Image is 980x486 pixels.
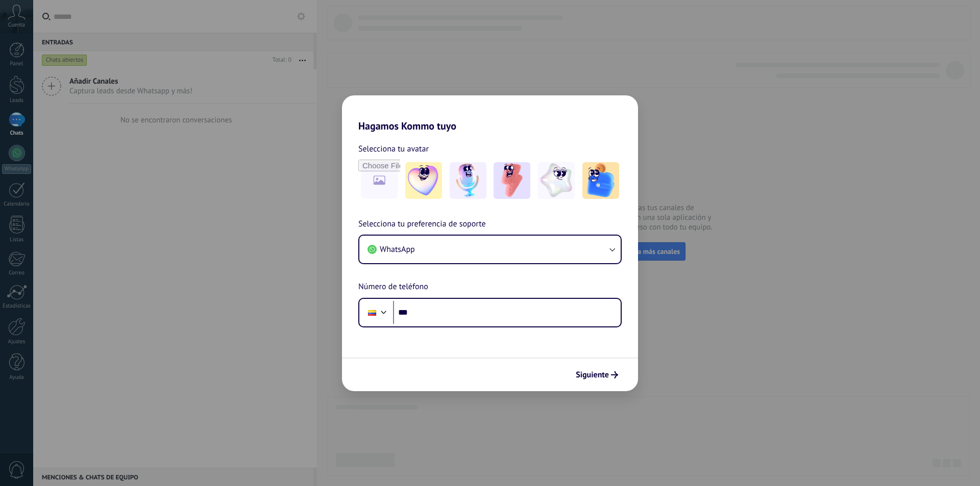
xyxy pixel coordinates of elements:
img: -4.jpeg [538,162,575,199]
img: -3.jpeg [494,162,530,199]
img: -2.jpeg [450,162,486,199]
span: Selecciona tu avatar [358,142,429,156]
span: Selecciona tu preferencia de soporte [358,218,486,231]
button: Siguiente [571,366,623,383]
img: -5.jpeg [582,162,619,199]
span: Siguiente [576,371,609,378]
h2: Hagamos Kommo tuyo [342,95,638,132]
img: -1.jpeg [405,162,442,199]
button: WhatsApp [359,236,621,263]
div: Colombia: + 57 [362,302,382,323]
span: Número de teléfono [358,280,428,294]
span: WhatsApp [380,244,415,254]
